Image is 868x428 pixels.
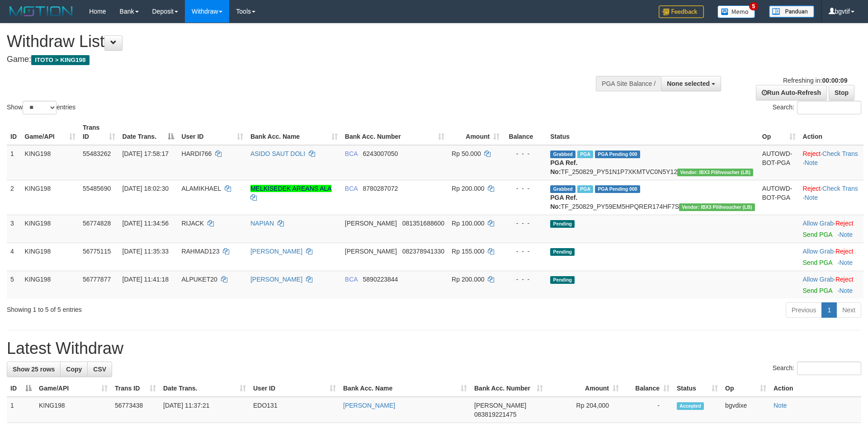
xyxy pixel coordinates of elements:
[60,362,88,377] a: Copy
[839,259,853,266] a: Note
[7,101,75,114] label: Show entries
[803,248,835,255] span: ·
[123,276,169,283] span: [DATE] 11:41:18
[679,203,755,211] span: Vendor URL: https://dashboard.q2checkout.com/secure
[345,248,397,255] span: [PERSON_NAME]
[507,275,543,284] div: - - -
[21,243,79,271] td: KING198
[803,150,821,157] a: Reject
[550,151,576,158] span: Grabbed
[799,180,863,215] td: · ·
[623,380,673,397] th: Balance: activate to sort column ascending
[803,185,821,192] a: Reject
[756,85,827,100] a: Run Auto-Refresh
[759,180,799,215] td: AUTOWD-BOT-PGA
[7,55,570,64] h4: Game:
[83,150,111,157] span: 55483262
[717,5,755,18] img: Button%20Memo.svg
[7,271,21,299] td: 5
[829,85,854,100] a: Stop
[835,276,854,283] a: Reject
[181,150,212,157] span: HARDI766
[341,119,448,145] th: Bank Acc. Number: activate to sort column ascending
[448,119,503,145] th: Amount: activate to sort column ascending
[803,248,834,255] a: Allow Grab
[803,287,832,294] a: Send PGA
[474,411,516,418] span: Copy 083819221475 to clipboard
[402,220,444,227] span: Copy 081351688600 to clipboard
[93,366,106,373] span: CSV
[799,243,863,271] td: ·
[783,77,847,84] span: Refreshing in:
[7,301,355,314] div: Showing 1 to 5 of 5 entries
[803,259,832,266] a: Send PGA
[181,185,221,192] span: ALAMIKHAEL
[722,380,770,397] th: Op: activate to sort column ascending
[79,119,119,145] th: Trans ID: activate to sort column ascending
[345,220,397,227] span: [PERSON_NAME]
[402,248,444,255] span: Copy 082378941330 to clipboard
[181,220,204,227] span: RIJACK
[345,185,358,192] span: BCA
[7,119,21,145] th: ID
[21,271,79,299] td: KING198
[659,5,704,18] img: Feedback.jpg
[7,5,75,18] img: MOTION_logo.png
[722,397,770,423] td: bgvdixe
[759,119,799,145] th: Op: activate to sort column ascending
[547,145,759,180] td: TF_250829_PY51N1P7XKMTVC0N5Y12
[822,150,858,157] a: Check Trans
[452,276,484,283] span: Rp 200.000
[250,276,302,283] a: [PERSON_NAME]
[803,220,834,227] a: Allow Grab
[507,247,543,256] div: - - -
[749,2,759,10] span: 5
[250,150,305,157] a: ASIDO SAUT DOLI
[452,220,484,227] span: Rp 100.000
[577,151,593,158] span: Marked by bgvdixe
[769,5,814,18] img: panduan.png
[770,380,861,397] th: Action
[452,150,481,157] span: Rp 50.000
[547,380,623,397] th: Amount: activate to sort column ascending
[596,76,661,91] div: PGA Site Balance /
[123,220,169,227] span: [DATE] 11:34:56
[550,248,575,256] span: Pending
[803,220,835,227] span: ·
[345,150,358,157] span: BCA
[799,119,863,145] th: Action
[550,159,577,175] b: PGA Ref. No:
[839,231,853,238] a: Note
[7,180,21,215] td: 2
[595,151,640,158] span: PGA Pending
[7,243,21,271] td: 4
[7,339,861,357] h1: Latest Withdraw
[160,380,250,397] th: Date Trans.: activate to sort column ascending
[345,276,358,283] span: BCA
[804,194,818,201] a: Note
[7,362,61,377] a: Show 25 rows
[550,185,576,193] span: Grabbed
[822,77,847,84] strong: 00:00:09
[804,159,818,166] a: Note
[623,397,673,423] td: -
[773,362,861,375] label: Search:
[343,402,395,409] a: [PERSON_NAME]
[66,366,82,373] span: Copy
[547,180,759,215] td: TF_250829_PY59EM5HPQRER174HF7S
[799,271,863,299] td: ·
[250,380,340,397] th: User ID: activate to sort column ascending
[822,185,858,192] a: Check Trans
[181,248,219,255] span: RAHMAD123
[340,380,471,397] th: Bank Acc. Name: activate to sort column ascending
[7,33,570,51] h1: Withdraw List
[83,220,111,227] span: 56774828
[111,380,160,397] th: Trans ID: activate to sort column ascending
[550,276,575,284] span: Pending
[250,185,331,192] a: MELKISEDEK AREANS ALA
[83,248,111,255] span: 56775115
[83,276,111,283] span: 56777877
[677,169,753,176] span: Vendor URL: https://dashboard.q2checkout.com/secure
[595,185,640,193] span: PGA Pending
[363,150,398,157] span: Copy 6243007050 to clipboard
